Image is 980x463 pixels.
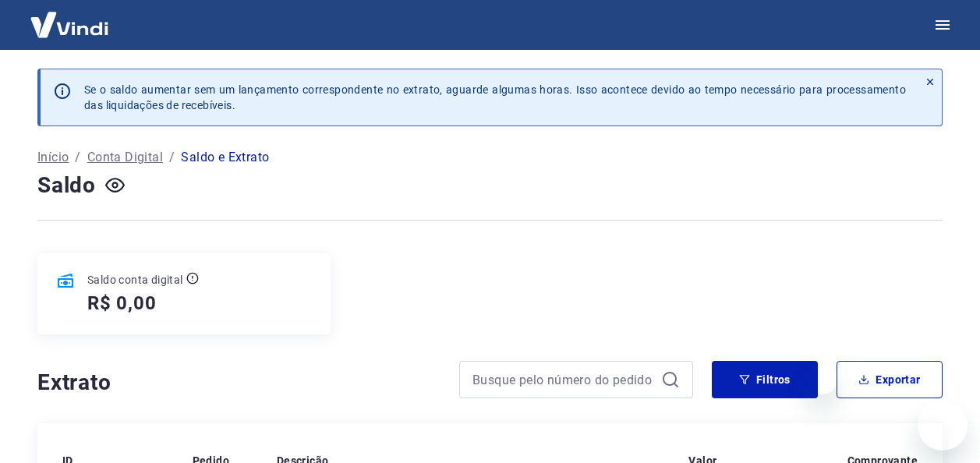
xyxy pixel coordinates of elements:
[87,272,183,288] p: Saldo conta digital
[806,363,837,394] iframe: Fechar mensagem
[19,1,120,48] img: Vindi
[75,148,80,167] p: /
[37,148,69,167] a: Início
[87,148,163,167] a: Conta Digital
[87,291,157,316] h5: R$ 0,00
[84,82,906,113] p: Se o saldo aumentar sem um lançamento correspondente no extrato, aguarde algumas horas. Isso acon...
[918,401,968,451] iframe: Botão para abrir a janela de mensagens
[712,361,818,398] button: Filtros
[169,148,175,167] p: /
[472,368,655,391] input: Busque pelo número do pedido
[181,148,269,167] p: Saldo e Extrato
[37,367,440,398] h4: Extrato
[37,170,96,201] h4: Saldo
